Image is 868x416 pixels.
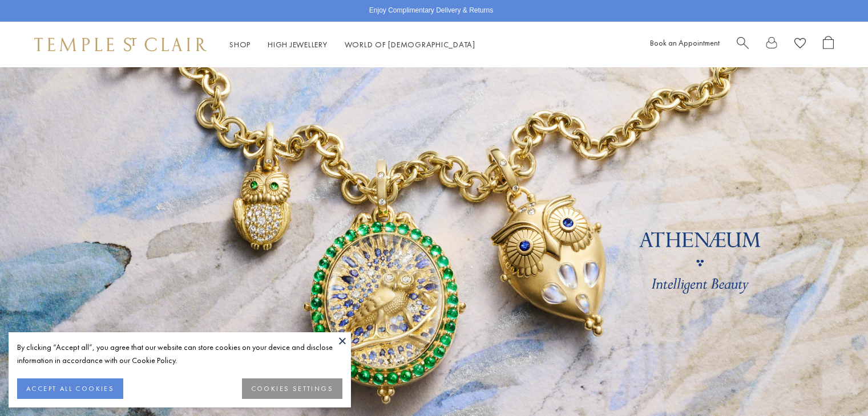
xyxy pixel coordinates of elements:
a: ShopShop [229,39,251,50]
button: COOKIES SETTINGS [242,378,342,399]
nav: Main navigation [229,38,475,52]
a: High JewelleryHigh Jewellery [268,39,328,50]
a: View Wishlist [794,36,806,54]
button: ACCEPT ALL COOKIES [17,378,123,399]
a: World of [DEMOGRAPHIC_DATA]World of [DEMOGRAPHIC_DATA] [345,39,475,50]
img: Temple St. Clair [34,38,207,51]
div: By clicking “Accept all”, you agree that our website can store cookies on your device and disclos... [17,341,342,367]
a: Book an Appointment [650,38,720,48]
a: Open Shopping Bag [823,36,834,54]
p: Enjoy Complimentary Delivery & Returns [369,5,493,17]
a: Search [737,36,749,54]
